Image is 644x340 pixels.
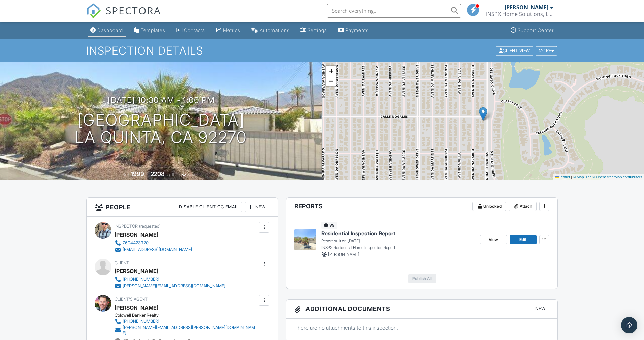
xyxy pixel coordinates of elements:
a: Settings [298,24,330,37]
div: Disable Client CC Email [176,202,242,212]
h1: [GEOGRAPHIC_DATA] La quinta, Ca 92270 [75,111,247,147]
div: [PERSON_NAME] [505,4,548,11]
div: New [525,304,549,314]
p: There are no attachments to this inspection. [294,324,549,331]
a: Dashboard [88,24,126,37]
div: Contacts [184,27,205,33]
div: Settings [308,27,327,33]
div: [PERSON_NAME] [115,266,158,276]
h3: [DATE] 10:30 am - 1:00 pm [108,96,215,105]
a: [PERSON_NAME] [115,303,158,313]
span: Built [122,172,130,177]
a: Zoom out [326,76,336,86]
a: Metrics [213,24,243,37]
a: [PHONE_NUMBER] [115,276,225,283]
div: [PERSON_NAME] [115,230,158,240]
a: [EMAIL_ADDRESS][DOMAIN_NAME] [115,246,192,253]
span: Inspector [115,224,138,229]
span: Client's Agent [115,297,148,302]
input: Search everything... [327,4,461,18]
span: (requested) [139,224,161,229]
div: Payments [346,27,369,33]
div: 7604423920 [123,240,149,246]
div: 2208 [151,170,165,177]
h3: Additional Documents [286,300,557,319]
div: [PERSON_NAME][EMAIL_ADDRESS][PERSON_NAME][DOMAIN_NAME] [123,325,257,336]
div: [PERSON_NAME][EMAIL_ADDRESS][DOMAIN_NAME] [123,283,225,289]
span: − [329,77,333,85]
div: Client View [496,46,533,55]
h1: Inspection Details [86,45,558,57]
a: Client View [495,48,535,53]
span: slab [187,172,195,177]
span: + [329,67,333,75]
a: [PERSON_NAME][EMAIL_ADDRESS][DOMAIN_NAME] [115,283,225,290]
a: [PHONE_NUMBER] [115,318,257,325]
div: Automations [260,27,290,33]
img: Marker [479,107,487,121]
div: More [536,46,557,55]
a: SPECTORA [86,9,161,23]
div: Templates [141,27,165,33]
h3: People [87,198,278,217]
div: Support Center [518,27,554,33]
a: © MapTiler [573,175,591,179]
div: 1999 [131,170,144,177]
div: [PHONE_NUMBER] [123,277,159,282]
a: Leaflet [555,175,570,179]
a: Payments [335,24,372,37]
a: Templates [131,24,168,37]
a: Automations (Basic) [249,24,292,37]
a: 7604423920 [115,240,192,246]
img: The Best Home Inspection Software - Spectora [86,3,101,18]
div: Open Intercom Messenger [621,317,637,333]
div: INSPX Home Solutions, LLC [486,11,553,18]
a: Support Center [508,24,556,37]
a: Contacts [173,24,208,37]
a: [PERSON_NAME][EMAIL_ADDRESS][PERSON_NAME][DOMAIN_NAME] [115,325,257,336]
a: © OpenStreetMap contributors [592,175,642,179]
div: Coldwell Banker Realty [115,313,262,318]
span: | [571,175,572,179]
div: Dashboard [97,27,123,33]
span: sq. ft. [166,172,175,177]
span: Client [115,260,129,265]
a: Zoom in [326,66,336,76]
div: [PHONE_NUMBER] [123,319,159,324]
span: SPECTORA [106,3,161,18]
div: New [245,202,269,212]
div: Metrics [223,27,240,33]
div: [EMAIL_ADDRESS][DOMAIN_NAME] [123,247,192,252]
